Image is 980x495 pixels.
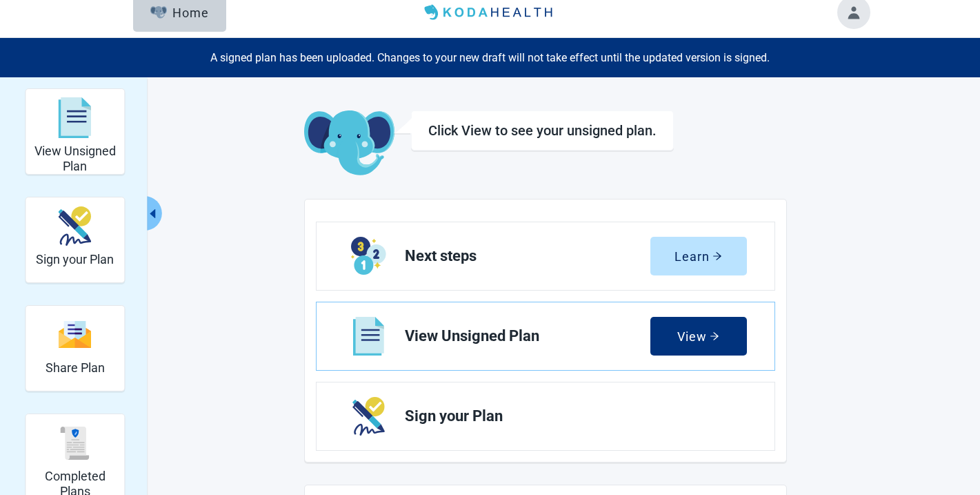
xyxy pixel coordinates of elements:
[650,237,747,275] button: Learnarrow-right
[405,408,736,425] span: Sign your Plan
[59,97,92,139] img: svg%3e
[304,110,394,177] img: Koda Elephant
[650,317,747,356] button: Viewarrow-right
[710,331,719,341] span: arrow-right
[674,249,722,263] div: Learn
[150,6,210,19] div: Home
[428,122,657,139] h1: Click View to see your unsigned plan.
[150,6,168,19] img: Elephant
[419,1,561,23] img: Koda Health
[317,382,774,450] a: Next Sign your Plan section
[405,328,650,344] span: View Unsigned Plan
[677,329,719,343] div: View
[31,144,119,173] h2: View Unsigned Plan
[25,88,125,175] div: View Unsigned Plan
[317,222,774,290] a: Learn Next steps section
[145,196,162,231] button: Collapse menu
[317,302,774,370] a: View View Unsigned Plan section
[146,207,159,220] span: caret-left
[36,252,114,267] h2: Sign your Plan
[25,197,125,283] div: Sign your Plan
[59,206,92,246] img: make_plan_official-CpYJDfBD.svg
[59,427,92,460] img: svg%3e
[46,360,105,376] h2: Share Plan
[405,248,650,264] span: Next steps
[712,251,722,261] span: arrow-right
[59,320,92,349] img: svg%3e
[25,305,125,391] div: Share Plan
